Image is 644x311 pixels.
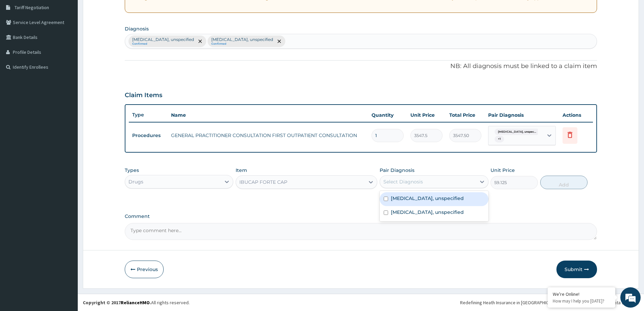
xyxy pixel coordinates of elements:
[559,108,593,122] th: Actions
[125,168,139,173] label: Types
[495,129,540,135] span: [MEDICAL_DATA], unspec...
[446,108,485,122] th: Total Price
[13,34,27,51] img: d_794563401_company_1708531726252_794563401
[129,109,168,121] th: Type
[380,167,414,174] label: Pair Diagnosis
[540,176,588,189] button: Add
[125,261,164,278] button: Previous
[276,38,282,44] span: remove selection option
[485,108,559,122] th: Pair Diagnosis
[3,185,129,208] textarea: Type your message and hit 'Enter'
[132,37,194,42] p: [MEDICAL_DATA], unspecified
[368,108,407,122] th: Quantity
[125,25,149,32] label: Diagnosis
[128,178,143,185] div: Drugs
[495,136,504,142] span: + 1
[211,42,273,46] small: Confirmed
[83,299,151,306] strong: Copyright © 2017 .
[553,298,610,304] p: How may I help you today?
[121,299,150,306] a: RelianceHMO
[391,209,464,216] label: [MEDICAL_DATA], unspecified
[168,129,368,142] td: GENERAL PRACTITIONER CONSULTATION FIRST OUTPATIENT CONSULTATION
[168,108,368,122] th: Name
[111,3,127,20] div: Minimize live chat window
[39,85,93,154] span: We're online!
[132,42,194,46] small: Confirmed
[556,261,597,278] button: Submit
[239,179,287,185] div: IBUCAP FORTE CAP
[125,214,597,219] label: Comment
[391,195,464,202] label: [MEDICAL_DATA], unspecified
[460,299,639,306] div: Redefining Heath Insurance in [GEOGRAPHIC_DATA] using Telemedicine and Data Science!
[35,38,114,47] div: Chat with us now
[15,4,49,10] span: Tariff Negotiation
[125,62,597,71] p: NB: All diagnosis must be linked to a claim item
[383,178,423,185] div: Select Diagnosis
[491,167,515,174] label: Unit Price
[197,38,203,44] span: remove selection option
[78,294,644,311] footer: All rights reserved.
[211,37,273,42] p: [MEDICAL_DATA], unspecified
[129,129,168,142] td: Procedures
[407,108,446,122] th: Unit Price
[125,92,162,99] h3: Claim Items
[553,291,610,297] div: We're Online!
[236,167,247,174] label: Item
